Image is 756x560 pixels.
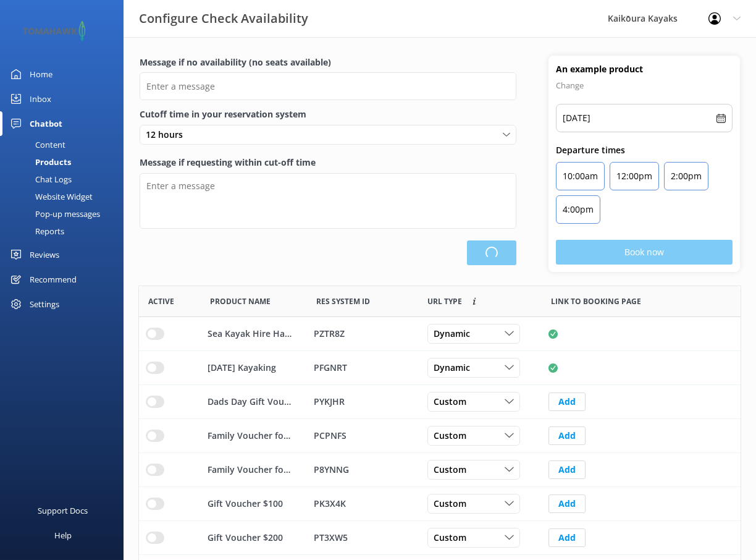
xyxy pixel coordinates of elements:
[434,361,477,375] span: Dynamic
[19,21,90,41] img: 2-1647550015.png
[314,327,411,341] div: PZTR8Z
[139,487,741,521] div: row
[208,497,283,511] p: Gift Voucher $100
[7,136,65,153] div: Content
[7,171,72,188] div: Chat Logs
[30,292,59,316] div: Settings
[671,169,702,184] p: 2:00pm
[7,171,124,188] a: Chat Logs
[316,295,370,307] span: Res System ID
[434,327,477,341] span: Dynamic
[208,327,293,341] p: Sea Kayak Hire Half day
[139,419,741,453] div: row
[7,188,124,205] a: Website Widget
[30,267,77,292] div: Recommend
[556,63,733,75] h4: An example product
[556,78,733,93] p: Change
[140,156,516,169] label: Message if requesting within cut-off time
[146,128,190,142] span: 12 hours
[434,497,474,511] span: Custom
[314,497,411,511] div: PK3X4K
[7,223,64,240] div: Reports
[548,426,586,445] button: Add
[314,395,411,409] div: PYKJHR
[139,521,741,555] div: row
[208,395,293,409] p: Dads Day Gift Voucher
[139,317,741,351] div: row
[139,385,741,419] div: row
[548,528,586,547] button: Add
[30,111,62,136] div: Chatbot
[140,56,516,69] label: Message if no availability (no seats available)
[563,169,598,184] p: 10:00am
[139,9,308,28] h3: Configure Check Availability
[434,531,474,545] span: Custom
[208,531,283,545] p: Gift Voucher $200
[563,202,594,217] p: 4:00pm
[7,136,124,153] a: Content
[563,111,590,125] p: [DATE]
[139,351,741,385] div: row
[427,295,462,307] span: Link to booking page
[30,62,52,87] div: Home
[314,429,411,443] div: PCPNFS
[314,531,411,545] div: PT3XW5
[148,295,174,307] span: Active
[551,295,641,307] span: Link to booking page
[548,392,586,411] button: Add
[7,188,93,205] div: Website Widget
[314,463,411,477] div: P8YNNG
[314,361,411,375] div: PFGNRT
[54,523,72,548] div: Help
[208,361,276,375] p: [DATE] Kayaking
[548,460,586,479] button: Add
[208,463,293,477] p: Family Voucher for three
[7,153,124,171] a: Products
[7,205,100,223] div: Pop-up messages
[30,242,59,267] div: Reviews
[7,153,71,171] div: Products
[140,72,516,100] input: Enter a message
[140,108,516,121] label: Cutoff time in your reservation system
[434,395,474,409] span: Custom
[548,494,586,513] button: Add
[30,87,51,111] div: Inbox
[208,429,293,443] p: Family Voucher for four
[210,295,271,307] span: Product Name
[139,453,741,487] div: row
[7,223,124,240] a: Reports
[7,205,124,223] a: Pop-up messages
[556,143,733,157] p: Departure times
[616,169,652,184] p: 12:00pm
[434,429,474,443] span: Custom
[38,498,88,523] div: Support Docs
[434,463,474,477] span: Custom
